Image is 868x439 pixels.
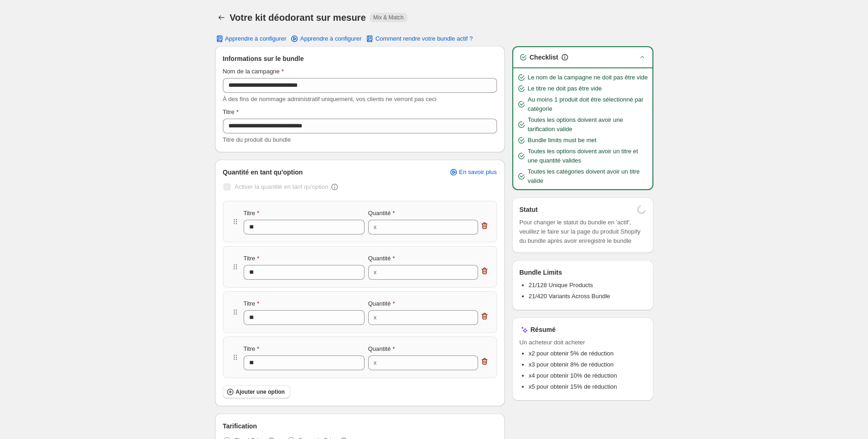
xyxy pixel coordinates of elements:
[235,183,329,190] span: Activer la quantité en tant qu'option
[459,168,497,176] span: En savoir plus
[528,84,602,93] span: Le titre ne doit pas être vide
[520,268,563,277] h3: Bundle Limits
[368,299,395,308] label: Quantité
[520,218,646,246] span: Pour changer le statut du bundle en 'actif', veuillez le faire sur la page du produit Shopify du ...
[520,338,646,347] span: Un acheteur doit acheter
[529,371,646,380] li: x4 pour obtenir 10% de réduction
[528,73,648,82] span: Le nom de la campagne ne doit pas être vide
[520,205,538,214] h3: Statut
[528,115,649,134] span: Toutes les options doivent avoir une tarification valide
[359,32,478,45] button: Comment rendre votre bundle actif ?
[244,344,260,354] label: Titre
[528,136,597,145] span: Bundle limits must be met
[223,168,303,177] span: Quantité en tant qu'option
[529,293,611,300] span: 21/420 Variants Across Bundle
[529,349,646,358] li: x2 pour obtenir 5% de réduction
[223,136,291,143] span: Titre du produit du bundle
[236,388,285,396] span: Ajouter une option
[225,35,287,42] span: Apprendre à configurer
[529,282,593,289] span: 21/128 Unique Products
[300,35,361,42] span: Apprendre à configurer
[223,385,291,398] button: Ajouter une option
[443,166,503,179] a: En savoir plus
[230,12,366,23] h1: Votre kit déodorant sur mesure
[284,32,367,45] a: Apprendre à configurer
[528,147,649,165] span: Toutes les options doivent avoir un titre et une quantité valides
[528,167,649,186] span: Toutes les catégories doivent avoir un titre valide
[368,209,395,218] label: Quantité
[223,54,304,63] span: Informations sur le bundle
[368,254,395,263] label: Quantité
[374,313,377,322] div: x
[530,53,558,62] h3: Checklist
[528,95,649,114] span: Au moins 1 produit doit être sélectionné par catégorie
[223,96,437,102] span: À des fins de nommage administratif uniquement, vos clients ne verront pas ceci
[529,360,646,369] li: x3 pour obtenir 8% de réduction
[215,11,228,24] button: Back
[223,67,284,76] label: Nom de la campagne
[368,344,395,354] label: Quantité
[244,299,260,308] label: Titre
[374,358,377,367] div: x
[531,325,556,334] h3: Résumé
[374,268,377,277] div: x
[210,32,292,45] button: Apprendre à configurer
[373,14,404,21] span: Mix & Match
[375,35,473,42] span: Comment rendre votre bundle actif ?
[244,254,260,263] label: Titre
[374,223,377,232] div: x
[529,382,646,391] li: x5 pour obtenir 15% de réduction
[223,421,257,431] span: Tarification
[244,209,260,218] label: Titre
[223,108,239,117] label: Titre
